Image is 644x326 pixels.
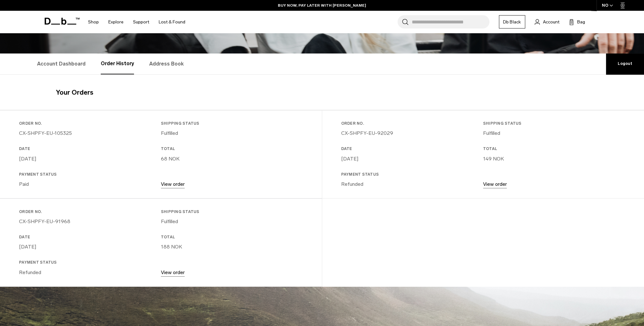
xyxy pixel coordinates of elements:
[499,15,525,28] a: Db Black
[543,19,559,25] span: Account
[483,146,622,152] h3: Total
[19,243,158,251] p: [DATE]
[19,269,158,276] p: Refunded
[19,180,158,188] p: Paid
[161,146,300,152] h3: Total
[19,234,158,240] h3: Date
[278,3,366,8] a: BUY NOW, PAY LATER WITH [PERSON_NAME]
[37,53,86,74] a: Account Dashboard
[19,172,158,177] h3: Payment Status
[161,121,300,126] h3: Shipping Status
[341,146,481,152] h3: Date
[19,130,72,136] a: CX-SHPFY-EU-105325
[159,11,185,33] a: Lost & Found
[161,129,300,137] p: Fulfilled
[19,155,158,163] p: [DATE]
[133,11,149,33] a: Support
[341,121,481,126] h3: Order No.
[606,53,644,74] a: Logout
[161,155,300,163] p: 68 NOK
[569,18,585,26] button: Bag
[341,130,393,136] a: CX-SHPFY-EU-92029
[19,146,158,152] h3: Date
[483,121,622,126] h3: Shipping Status
[161,269,185,275] a: View order
[161,209,300,215] h3: Shipping Status
[483,181,507,187] a: View order
[108,11,124,33] a: Explore
[161,234,300,240] h3: Total
[149,53,184,74] a: Address Book
[161,218,300,225] p: Fulfilled
[83,11,190,33] nav: Main Navigation
[341,155,481,163] p: [DATE]
[19,260,158,265] h3: Payment Status
[161,181,185,187] a: View order
[101,53,134,74] a: Order History
[88,11,99,33] a: Shop
[483,129,622,137] p: Fulfilled
[577,19,585,25] span: Bag
[56,87,588,97] h4: Your Orders
[19,209,158,215] h3: Order No.
[161,243,300,251] p: 188 NOK
[19,218,70,224] a: CX-SHPFY-EU-91968
[19,121,158,126] h3: Order No.
[341,172,481,177] h3: Payment Status
[341,180,481,188] p: Refunded
[483,155,622,163] p: 149 NOK
[535,18,559,26] a: Account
